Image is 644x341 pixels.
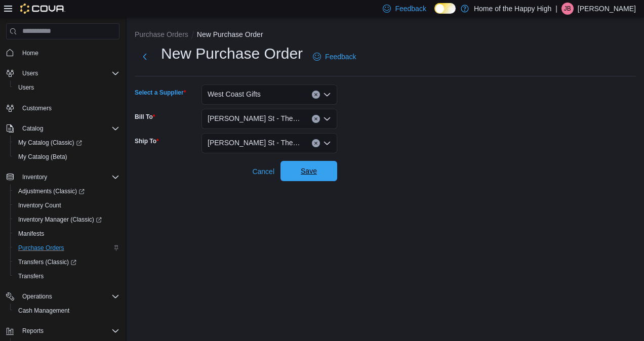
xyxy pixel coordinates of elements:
span: [PERSON_NAME] St - The 420 Store [208,112,302,124]
h1: New Purchase Order [161,44,303,64]
div: Jeroen Brasz [561,3,574,15]
span: Cash Management [18,307,69,315]
button: Open list of options [323,91,331,99]
button: Open list of options [323,139,331,147]
span: Inventory Count [18,201,61,209]
span: Customers [18,102,119,114]
span: Cancel [252,166,274,177]
button: Transfers [10,269,124,283]
span: Adjustments (Classic) [18,187,85,195]
span: Home [22,49,38,57]
a: Manifests [14,228,48,240]
a: Users [14,81,38,94]
button: Cancel [248,161,278,182]
button: Operations [2,289,124,304]
span: Save [301,166,317,176]
span: Inventory Manager (Classic) [18,216,102,224]
nav: An example of EuiBreadcrumbs [135,29,636,41]
button: Catalog [2,121,124,136]
a: Inventory Manager (Classic) [10,212,124,227]
label: Ship To [135,137,159,145]
span: Inventory [22,173,47,181]
span: Feedback [325,52,356,62]
a: Customers [18,102,56,114]
span: My Catalog (Classic) [14,137,119,149]
button: Users [10,80,124,95]
span: Dark Mode [434,14,435,14]
button: Next [135,47,155,67]
button: Save [280,161,337,181]
input: Dark Mode [434,3,456,14]
a: Transfers (Classic) [14,256,80,268]
span: My Catalog (Beta) [18,153,67,161]
span: Reports [22,327,44,335]
button: Inventory Count [10,198,124,212]
span: Transfers [18,272,44,280]
a: My Catalog (Classic) [14,137,86,149]
span: JB [564,3,571,15]
button: Purchase Orders [10,241,124,255]
button: Clear input [312,91,320,99]
a: My Catalog (Classic) [10,136,124,150]
button: Manifests [10,227,124,241]
p: | [555,3,557,15]
span: Operations [22,292,52,301]
a: Transfers [14,270,48,282]
button: Inventory [18,171,51,183]
label: Bill To [135,113,155,121]
button: Reports [18,325,48,337]
span: Cash Management [14,305,119,317]
a: Transfers (Classic) [10,255,124,269]
a: Feedback [309,47,360,67]
span: Inventory Count [14,199,119,211]
button: Catalog [18,122,47,135]
span: Manifests [18,230,44,238]
span: Purchase Orders [18,244,64,252]
span: Purchase Orders [14,242,119,254]
a: Adjustments (Classic) [10,184,124,198]
button: Users [2,66,124,80]
button: Inventory [2,170,124,184]
span: My Catalog (Beta) [14,151,119,163]
span: Inventory [18,171,119,183]
span: [PERSON_NAME] St - The 420 Store [208,137,302,149]
span: Users [18,83,34,92]
button: My Catalog (Beta) [10,150,124,164]
span: Home [18,47,119,59]
button: Purchase Orders [135,30,188,38]
p: [PERSON_NAME] [578,3,636,15]
img: Cova [20,4,65,14]
button: Cash Management [10,304,124,318]
span: Users [18,67,119,79]
button: Operations [18,290,56,303]
span: Catalog [22,124,43,133]
button: New Purchase Order [197,30,263,38]
a: Inventory Count [14,199,65,211]
span: Customers [22,104,52,112]
span: Transfers (Classic) [14,256,119,268]
span: Reports [18,325,119,337]
span: Transfers [14,270,119,282]
span: Users [22,69,38,77]
a: Purchase Orders [14,242,68,254]
span: West Coast Gifts [208,88,261,100]
span: Inventory Manager (Classic) [14,214,119,226]
button: Clear input [312,115,320,123]
a: Cash Management [14,305,73,317]
button: Clear input [312,139,320,147]
span: My Catalog (Classic) [18,139,82,147]
button: Home [2,46,124,60]
p: Home of the Happy High [474,3,551,15]
button: Reports [2,324,124,338]
a: Inventory Manager (Classic) [14,214,106,226]
button: Users [18,67,42,79]
a: Adjustments (Classic) [14,185,89,197]
span: Manifests [14,228,119,240]
a: My Catalog (Beta) [14,151,71,163]
span: Feedback [395,4,426,14]
label: Select a Supplier [135,89,186,97]
button: Customers [2,101,124,115]
span: Transfers (Classic) [18,258,76,266]
a: Home [18,47,43,59]
span: Users [14,81,119,94]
